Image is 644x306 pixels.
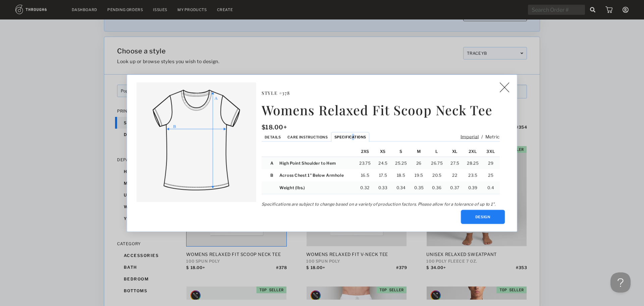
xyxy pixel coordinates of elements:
td: 22 [446,169,464,181]
div: Specifications are subject to change based on a variety of production factors. Please allow for a... [262,202,500,206]
td: 25.25 [392,157,410,169]
b: 2XS [361,149,369,154]
b: M [417,149,421,154]
img: icon_button_x_thin.7ff7c24d.svg [499,82,509,92]
td: 0.33 [374,181,392,194]
td: 28.25 [464,157,482,169]
td: 23.5 [464,169,482,181]
b: L [435,149,438,154]
td: 17.5 [374,169,392,181]
td: 18.5 [392,169,410,181]
b: XS [380,149,386,154]
td: 0.35 [410,181,428,194]
h3: Style # 378 [262,90,500,96]
td: 24.5 [374,157,392,169]
div: Imperial [461,134,479,139]
b: High Point Shoulder to Hem [279,161,336,165]
b: XL [452,149,458,154]
td: 20.5 [428,169,446,181]
b: Across Chest 1" Below Armhole [279,173,344,177]
h1: Womens Relaxed Fit Scoop Neck Tee [262,101,500,118]
td: 0.34 [392,181,410,194]
td: 19.5 [410,169,428,181]
div: / [481,134,483,139]
b: A [270,161,273,165]
td: 0.39 [464,181,482,194]
td: 29 [482,157,500,169]
img: 196851b1-7e20-4f52-a49f-258f13f1cdb8.svg [137,82,256,202]
td: 0.36 [428,181,446,194]
button: Design [461,210,505,224]
h2: $ 18.00+ [262,123,500,131]
td: 26 [410,157,428,169]
td: 0.32 [356,181,374,194]
span: Care Instructions [287,135,328,139]
td: 0.4 [482,181,500,194]
td: 26.75 [428,157,446,169]
b: 3XL [486,149,495,154]
span: Details [265,135,281,139]
b: S [399,149,402,154]
td: 23.75 [356,157,374,169]
td: 27.5 [446,157,464,169]
b: Weight ( lbs. ) [279,185,305,190]
span: Specifications [334,135,366,139]
td: 25 [482,169,500,181]
td: 0.37 [446,181,464,194]
div: Metric [485,134,500,139]
b: B [270,173,273,177]
td: 16.5 [356,169,374,181]
iframe: Toggle Customer Support [610,272,631,293]
b: 2XL [469,149,477,154]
